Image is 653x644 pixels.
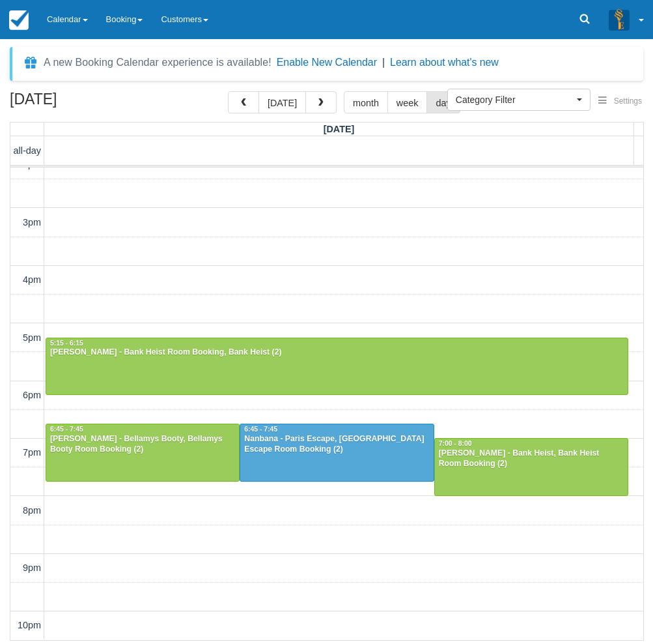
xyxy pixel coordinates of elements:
[243,434,430,455] div: Nanbana - Paris Escape, [GEOGRAPHIC_DATA] Escape Room Booking (2)
[9,10,29,30] img: checkfront-main-nav-mini-logo.png
[23,563,41,573] span: 9pm
[447,89,590,111] button: Category Filter
[49,434,236,455] div: [PERSON_NAME] - Bellamys Booty, Bellamys Booty Room Booking (2)
[49,347,624,358] div: [PERSON_NAME] - Bank Heist Room Booking, Bank Heist (2)
[18,620,41,630] span: 10pm
[426,91,460,113] button: day
[14,145,41,156] span: all-day
[387,91,428,113] button: week
[438,448,624,469] div: [PERSON_NAME] - Bank Heist, Bank Heist Room Booking (2)
[23,390,41,400] span: 6pm
[324,124,355,134] span: [DATE]
[382,57,385,68] span: |
[590,92,650,111] button: Settings
[44,55,271,70] div: A new Booking Calendar experience is available!
[23,447,41,458] span: 7pm
[434,438,628,495] a: 7:00 - 8:00[PERSON_NAME] - Bank Heist, Bank Heist Room Booking (2)
[23,332,41,343] span: 5pm
[23,217,41,227] span: 3pm
[50,340,83,347] span: 5:15 - 6:15
[46,424,240,481] a: 6:45 - 7:45[PERSON_NAME] - Bellamys Booty, Bellamys Booty Room Booking (2)
[23,274,41,285] span: 4pm
[46,338,628,395] a: 5:15 - 6:15[PERSON_NAME] - Bank Heist Room Booking, Bank Heist (2)
[344,91,388,113] button: month
[10,91,174,115] h2: [DATE]
[390,57,499,68] a: Learn about what's new
[50,426,83,433] span: 6:45 - 7:45
[609,9,630,30] img: A3
[277,56,377,69] button: Enable New Calendar
[258,91,306,113] button: [DATE]
[456,93,574,106] span: Category Filter
[244,426,277,433] span: 6:45 - 7:45
[614,96,642,106] span: Settings
[23,505,41,516] span: 8pm
[439,440,472,447] span: 7:00 - 8:00
[240,424,434,481] a: 6:45 - 7:45Nanbana - Paris Escape, [GEOGRAPHIC_DATA] Escape Room Booking (2)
